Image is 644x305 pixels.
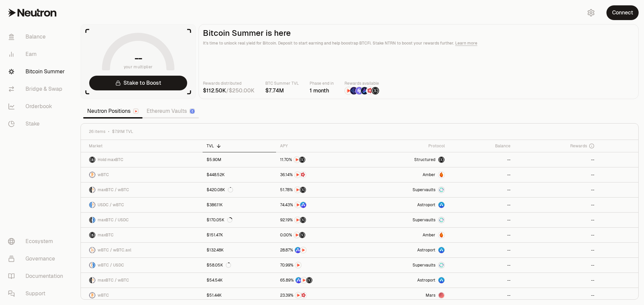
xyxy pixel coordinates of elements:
span: Mars [426,293,435,298]
a: maxBTC LogoHold maxBTC [81,152,203,167]
a: -- [515,258,598,273]
img: maxBTC [438,157,444,163]
span: maxBTC / USDC [98,217,129,223]
span: Hold maxBTC [98,157,123,162]
img: Neutron Logo [134,109,138,113]
div: $151.47K [207,232,223,238]
img: Mars Fragments [301,292,307,298]
p: Phase end in [310,80,334,87]
button: NTRNMars Fragments [280,171,360,178]
img: maxBTC Logo [89,277,92,283]
a: Documentation [3,268,72,285]
a: -- [449,167,514,182]
img: NTRN [294,232,300,238]
span: Structured [414,157,435,162]
img: Amber [438,172,444,178]
button: NTRNStructured Points [280,232,360,238]
a: Governance [3,250,72,268]
a: Learn more [455,41,477,46]
h1: -- [135,53,142,64]
span: Amber [423,172,435,177]
img: Structured Points [300,217,306,223]
a: -- [449,152,514,167]
span: wBTC [98,172,109,177]
img: maxBTC Logo [89,157,95,163]
div: $51.44K [207,293,222,298]
span: maxBTC [98,232,114,238]
img: NTRN [345,87,352,94]
button: NTRNStructured Points [280,217,360,223]
span: wBTC / wBTC.axl [98,247,131,253]
div: $58.05K [207,262,231,268]
a: Astroport [364,198,449,212]
a: -- [449,182,514,197]
a: Support [3,285,72,302]
div: $170.05K [207,217,232,223]
a: wBTC LogoUSDC LogowBTC / USDC [81,258,203,273]
div: Balance [453,143,510,149]
a: wBTC LogowBTC [81,167,203,182]
p: It's time to unlock real yield for Bitcoin. Deposit to start earning and help boostrap BTCFi. Sta... [203,40,634,47]
a: Mars [364,288,449,303]
img: Ethereum Logo [190,109,195,113]
img: maxBTC Logo [89,217,92,223]
span: 26 items [89,129,105,134]
a: -- [515,213,598,227]
p: BTC Summer TVL [265,80,299,87]
img: Structured Points [299,232,305,238]
a: -- [449,273,514,288]
div: Market [89,143,199,149]
a: wBTC LogowBTC.axl LogowBTC / wBTC.axl [81,243,203,257]
img: EtherFi Points [350,87,358,94]
div: Protocol [368,143,445,149]
a: -- [449,243,514,257]
a: ASTRONTRN [276,243,364,257]
img: Mars Fragments [366,87,374,94]
a: NTRN [276,258,364,273]
a: Stake [3,115,72,133]
div: APY [280,143,360,149]
img: wBTC Logo [89,172,95,178]
a: AmberAmber [364,228,449,242]
span: Astroport [417,278,435,283]
div: / [203,87,255,95]
div: 1 month [310,87,334,95]
div: TVL [207,143,272,149]
a: -- [515,167,598,182]
img: NTRN [295,202,301,208]
a: $54.54K [203,273,276,288]
span: Rewards [570,143,587,149]
a: ASTRONTRNStructured Points [276,273,364,288]
span: wBTC [98,293,109,298]
a: NTRNMars Fragments [276,288,364,303]
a: AmberAmber [364,167,449,182]
button: NTRNASTRO [280,202,360,208]
a: maxBTC LogowBTC LogomaxBTC / wBTC [81,182,203,197]
a: $132.48K [203,243,276,257]
a: Orderbook [3,98,72,115]
button: NTRNStructured Points [280,156,360,163]
img: USDC Logo [89,202,92,208]
span: maxBTC / wBTC [98,187,129,193]
img: Structured Points [299,157,305,163]
a: NTRNASTRO [276,198,364,212]
a: -- [449,288,514,303]
img: Mars Fragments [300,172,306,178]
span: $7.91M TVL [112,129,133,134]
span: Supervaults [413,187,435,193]
img: maxBTC Logo [89,187,92,193]
img: wBTC Logo [93,202,95,208]
img: wBTC Logo [93,187,95,193]
div: $132.48K [207,247,224,253]
img: NTRN [294,217,301,223]
button: ASTRONTRN [280,247,360,253]
p: Rewards distributed [203,80,255,87]
span: Supervaults [413,262,435,268]
span: Amber [423,232,435,238]
img: wBTC.axl Logo [93,247,95,253]
a: maxBTC LogowBTC LogomaxBTC / wBTC [81,273,203,288]
a: Neutron Positions [83,104,143,118]
a: Bridge & Swap [3,80,72,98]
div: $386.11K [207,202,223,208]
img: NTRN [300,247,306,253]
